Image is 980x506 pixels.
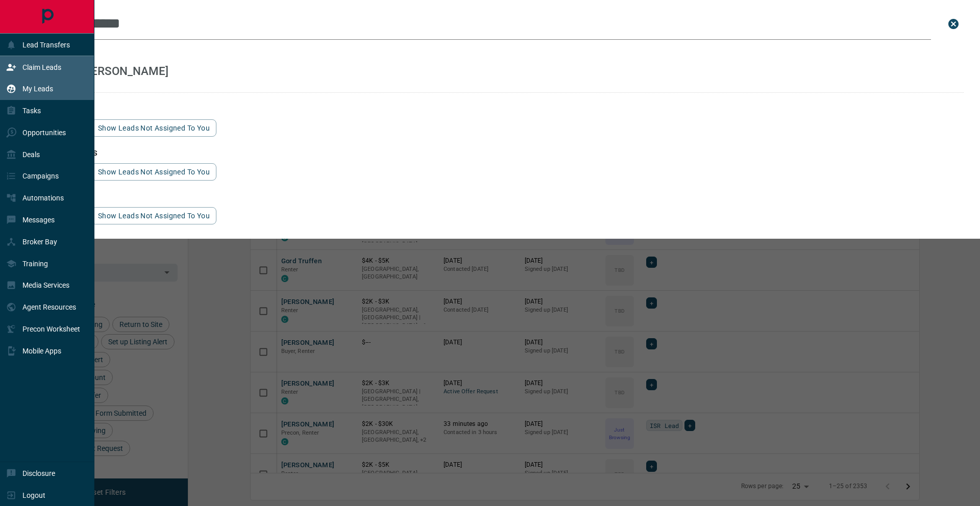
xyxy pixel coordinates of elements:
[91,207,216,224] button: show leads not assigned to you
[49,80,168,88] p: mana1_xx@x
[39,46,964,54] h3: name matches
[39,105,964,113] h3: email matches
[91,119,216,137] button: show leads not assigned to you
[91,163,216,181] button: show leads not assigned to you
[39,149,964,157] h3: phone matches
[39,193,964,201] h3: id matches
[49,64,168,78] p: Mana [PERSON_NAME]
[943,14,964,34] button: close search bar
